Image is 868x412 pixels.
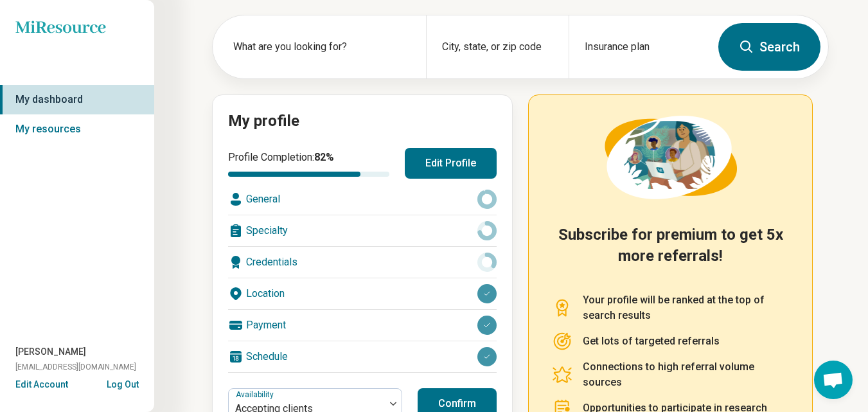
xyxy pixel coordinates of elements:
[814,361,853,399] div: Open chat
[228,278,497,309] div: Location
[15,378,68,391] button: Edit Account
[583,292,789,323] p: Your profile will be ranked at the top of search results
[228,341,497,372] div: Schedule
[228,247,497,278] div: Credentials
[583,359,789,390] p: Connections to high referral volume sources
[228,111,497,132] h2: My profile
[15,361,136,373] span: [EMAIL_ADDRESS][DOMAIN_NAME]
[228,184,497,215] div: General
[583,334,720,349] p: Get lots of targeted referrals
[236,390,276,399] label: Availability
[107,378,139,388] button: Log Out
[718,23,820,71] button: Search
[228,310,497,341] div: Payment
[228,215,497,246] div: Specialty
[15,345,86,359] span: [PERSON_NAME]
[552,224,789,277] h2: Subscribe for premium to get 5x more referrals!
[233,39,411,55] label: What are you looking for?
[314,151,334,163] span: 82 %
[228,150,389,177] div: Profile Completion:
[405,148,497,179] button: Edit Profile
